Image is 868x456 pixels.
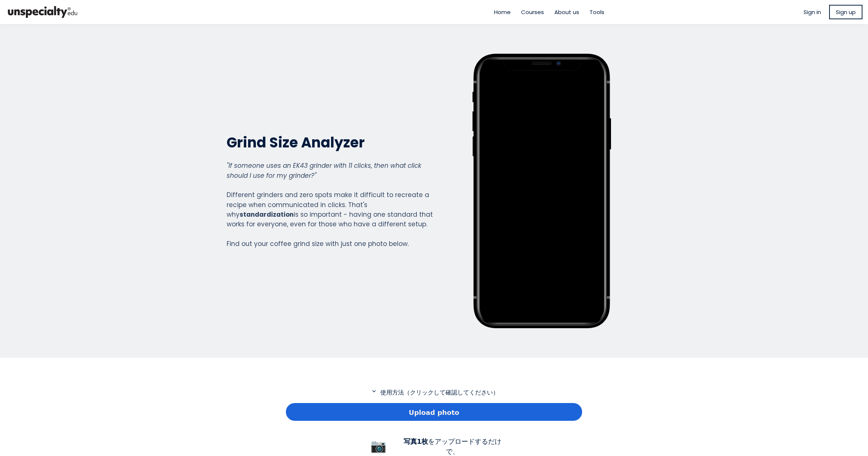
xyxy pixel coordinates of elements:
a: About us [554,8,579,16]
em: "If someone uses an EK43 grinder with 11 clicks, then what click should I use for my grinder?" [227,161,421,180]
a: Sign in [804,8,821,16]
div: Different grinders and zero spots make it difficult to recreate a recipe when communicated in cli... [227,161,433,249]
span: 📷 [370,439,387,453]
h2: Grind Size Analyzer [227,133,433,152]
a: Tools [590,8,604,16]
p: 使用方法（クリックして確認してください） [286,388,582,397]
span: Upload photo [409,407,459,417]
a: Sign up [829,5,862,19]
a: Home [494,8,511,16]
b: 写真1枚 [404,437,428,445]
img: bc390a18feecddb333977e298b3a00a1.png [6,3,80,21]
strong: standardization [240,210,294,219]
a: Courses [521,8,544,16]
span: Sign up [836,8,856,16]
mat-icon: expand_more [370,388,378,395]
